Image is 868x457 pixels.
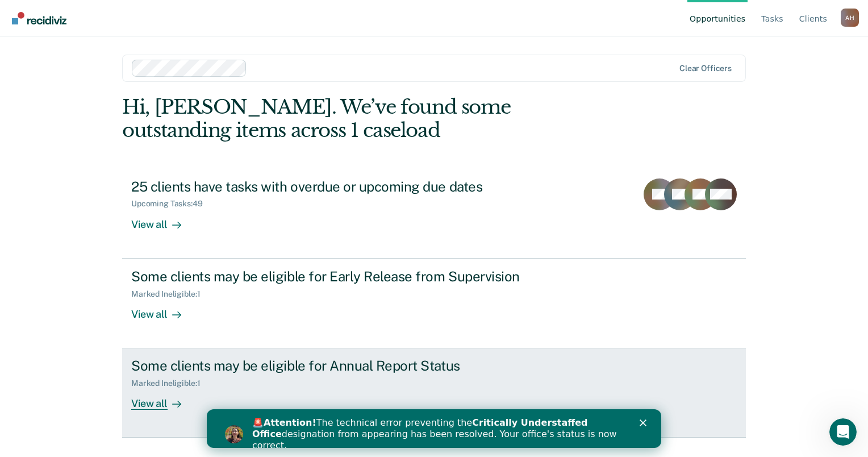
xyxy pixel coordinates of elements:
div: 25 clients have tasks with overdue or upcoming due dates [131,178,530,195]
a: Some clients may be eligible for Annual Report StatusMarked Ineligible:1View all [122,348,746,438]
div: A H [841,9,859,27]
div: View all [131,298,195,321]
img: Recidiviz [12,12,66,24]
iframe: Intercom live chat banner [207,409,661,448]
div: View all [131,209,195,231]
div: Close [433,10,444,17]
b: Attention! [57,8,110,19]
a: 25 clients have tasks with overdue or upcoming due datesUpcoming Tasks:49View all [122,169,746,259]
a: Some clients may be eligible for Early Release from SupervisionMarked Ineligible:1View all [122,259,746,348]
div: 🚨 The technical error preventing the designation from appearing has been resolved. Your office's ... [45,8,418,42]
div: Some clients may be eligible for Early Release from Supervision [131,268,530,285]
div: Some clients may be eligible for Annual Report Status [131,358,530,374]
div: Hi, [PERSON_NAME]. We’ve found some outstanding items across 1 caseload [122,95,621,142]
div: Marked Ineligible : 1 [131,379,209,388]
div: View all [131,388,195,410]
div: Clear officers [679,64,732,73]
b: Critically Understaffed Office [45,8,381,30]
button: Profile dropdown button [841,9,859,27]
div: Marked Ineligible : 1 [131,289,209,299]
div: Upcoming Tasks : 49 [131,199,212,209]
iframe: Intercom live chat [829,418,857,446]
